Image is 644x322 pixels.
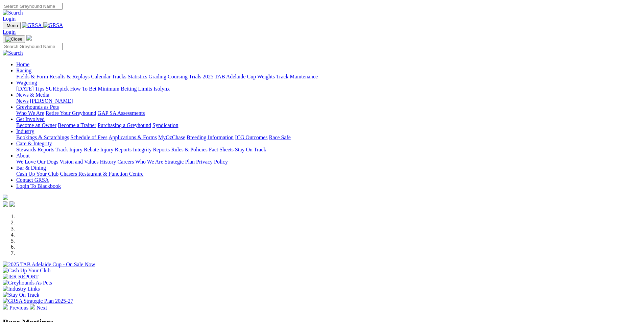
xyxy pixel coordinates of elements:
[46,86,69,92] a: SUREpick
[59,159,98,165] a: Vision and Values
[16,98,28,104] a: News
[3,292,39,298] img: Stay On Track
[3,10,23,16] img: Search
[16,177,49,183] a: Contact GRSA
[98,110,145,116] a: GAP SA Assessments
[187,134,234,140] a: Breeding Information
[30,305,47,311] a: Next
[117,159,134,165] a: Careers
[16,68,31,73] a: Racing
[16,147,54,152] a: Stewards Reports
[16,159,641,165] div: About
[16,74,641,80] div: Racing
[135,159,163,165] a: Who We Are
[30,304,35,309] img: chevron-right-pager-white.svg
[158,134,185,140] a: MyOzChase
[109,134,157,140] a: Applications & Forms
[70,134,107,140] a: Schedule of Fees
[3,274,39,280] img: IER REPORT
[3,22,21,29] button: Toggle navigation
[189,74,201,79] a: Trials
[16,134,69,140] a: Bookings & Scratchings
[16,183,61,189] a: Login To Blackbook
[26,35,32,41] img: logo-grsa-white.png
[269,134,290,140] a: Race Safe
[58,122,96,128] a: Become a Trainer
[16,141,52,146] a: Care & Integrity
[16,61,29,67] a: Home
[235,147,266,152] a: Stay On Track
[70,86,97,92] a: How To Bet
[16,104,59,110] a: Greyhounds as Pets
[16,165,46,171] a: Bar & Dining
[55,147,99,152] a: Track Injury Rebate
[16,110,44,116] a: Who We Are
[16,122,641,128] div: Get Involved
[149,74,166,79] a: Grading
[16,171,58,177] a: Cash Up Your Club
[46,110,96,116] a: Retire Your Greyhound
[209,147,234,152] a: Fact Sheets
[152,122,178,128] a: Syndication
[3,43,63,50] input: Search
[153,86,170,92] a: Isolynx
[16,147,641,153] div: Care & Integrity
[9,201,15,207] img: twitter.svg
[3,50,23,56] img: Search
[257,74,275,79] a: Weights
[16,128,34,134] a: Industry
[16,86,641,92] div: Wagering
[3,280,52,286] img: Greyhounds As Pets
[5,36,22,42] img: Close
[3,304,8,309] img: chevron-left-pager-white.svg
[16,92,49,98] a: News & Media
[16,159,58,165] a: We Love Our Dogs
[276,74,318,79] a: Track Maintenance
[100,147,132,152] a: Injury Reports
[3,286,40,292] img: Industry Links
[3,305,30,311] a: Previous
[98,122,151,128] a: Purchasing a Greyhound
[171,147,208,152] a: Rules & Policies
[3,262,95,268] img: 2025 TAB Adelaide Cup - On Sale Now
[3,29,16,35] a: Login
[16,98,641,104] div: News & Media
[16,110,641,116] div: Greyhounds as Pets
[3,35,25,43] button: Toggle navigation
[3,195,8,200] img: logo-grsa-white.png
[16,134,641,141] div: Industry
[168,74,188,79] a: Coursing
[3,16,16,22] a: Login
[60,171,143,177] a: Chasers Restaurant & Function Centre
[7,23,18,28] span: Menu
[3,298,73,304] img: GRSA Strategic Plan 2025-27
[37,305,47,311] span: Next
[165,159,195,165] a: Strategic Plan
[235,134,267,140] a: ICG Outcomes
[16,116,45,122] a: Get Involved
[3,201,8,207] img: facebook.svg
[3,3,63,10] input: Search
[9,305,28,311] span: Previous
[49,74,90,79] a: Results & Replays
[98,86,152,92] a: Minimum Betting Limits
[100,159,116,165] a: History
[128,74,147,79] a: Statistics
[112,74,126,79] a: Tracks
[16,86,44,92] a: [DATE] Tips
[16,122,56,128] a: Become an Owner
[30,98,73,104] a: [PERSON_NAME]
[202,74,256,79] a: 2025 TAB Adelaide Cup
[3,268,50,274] img: Cash Up Your Club
[16,171,641,177] div: Bar & Dining
[16,80,37,85] a: Wagering
[196,159,228,165] a: Privacy Policy
[16,74,48,79] a: Fields & Form
[43,22,63,28] img: GRSA
[22,22,42,28] img: GRSA
[91,74,111,79] a: Calendar
[16,153,30,158] a: About
[133,147,170,152] a: Integrity Reports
